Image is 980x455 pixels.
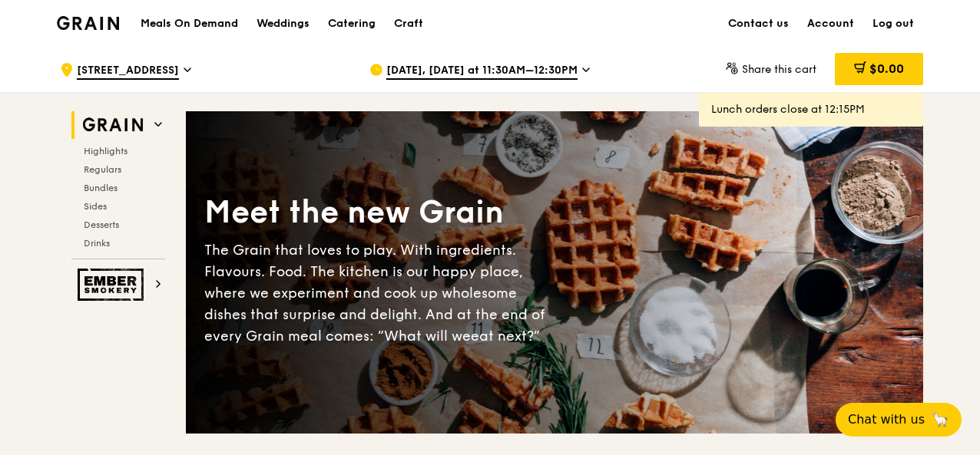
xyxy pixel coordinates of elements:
span: Sides [84,201,107,212]
div: Catering [328,1,376,47]
a: Craft [385,1,432,47]
img: Grain web logo [78,111,148,139]
span: Regulars [84,164,121,175]
h1: Meals On Demand [141,16,238,31]
span: 🦙 [931,410,949,429]
div: Craft [394,1,423,47]
span: [STREET_ADDRESS] [77,63,179,80]
img: Grain [57,16,119,30]
button: Chat with us🦙 [836,403,962,437]
span: $0.00 [869,61,904,76]
span: Highlights [84,146,127,157]
a: Account [798,1,863,47]
div: Meet the new Grain [204,192,555,233]
span: eat next?” [471,328,540,345]
div: The Grain that loves to play. With ingredients. Flavours. Food. The kitchen is our happy place, w... [204,239,555,347]
span: Bundles [84,183,118,193]
span: Drinks [84,238,110,249]
span: [DATE], [DATE] at 11:30AM–12:30PM [386,63,578,80]
span: Desserts [84,219,119,230]
div: Weddings [257,1,310,47]
a: Log out [863,1,923,47]
a: Contact us [719,1,798,47]
a: Catering [319,1,385,47]
span: Share this cart [742,63,816,76]
div: Lunch orders close at 12:15PM [711,102,911,117]
a: Weddings [247,1,319,47]
img: Ember Smokery web logo [78,269,148,301]
span: Chat with us [848,410,925,429]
